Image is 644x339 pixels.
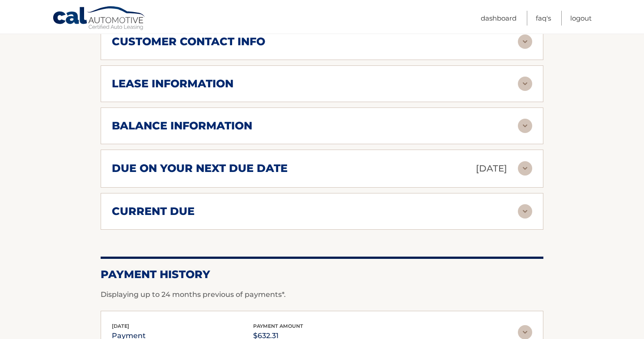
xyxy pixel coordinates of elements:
[112,205,195,218] h2: current due
[481,11,517,26] a: Dashboard
[518,119,532,133] img: accordion-rest.svg
[476,161,507,176] p: [DATE]
[253,323,303,329] span: payment amount
[112,162,288,175] h2: due on your next due date
[112,77,233,90] h2: lease information
[518,77,532,91] img: accordion-rest.svg
[518,161,532,176] img: accordion-rest.svg
[570,11,592,26] a: Logout
[101,289,543,300] p: Displaying up to 24 months previous of payments*.
[536,11,551,26] a: FAQ's
[518,34,532,49] img: accordion-rest.svg
[52,6,146,32] a: Cal Automotive
[112,35,265,48] h2: customer contact info
[112,323,129,329] span: [DATE]
[101,268,543,281] h2: Payment History
[112,119,252,133] h2: balance information
[518,204,532,219] img: accordion-rest.svg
